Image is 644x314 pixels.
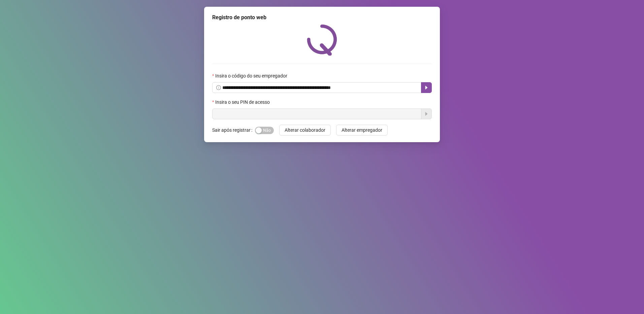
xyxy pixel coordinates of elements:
button: Alterar colaborador [279,125,331,135]
label: Sair após registrar [212,125,255,135]
label: Insira o código do seu empregador [212,72,292,80]
button: Alterar empregador [336,125,388,135]
div: Registro de ponto web [212,13,432,22]
span: Alterar colaborador [285,126,325,134]
img: QRPoint [307,24,337,56]
span: caret-right [424,85,429,90]
span: Alterar empregador [342,126,382,134]
span: info-circle [216,85,221,90]
label: Insira o seu PIN de acesso [212,98,274,106]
